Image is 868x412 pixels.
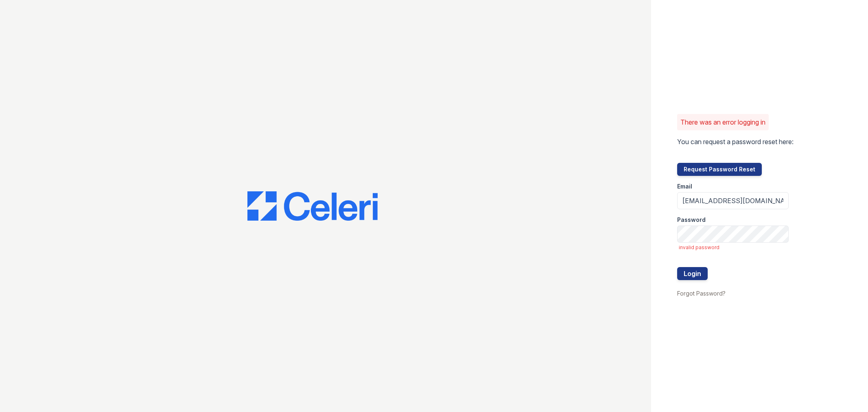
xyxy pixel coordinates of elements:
[680,117,765,127] p: There was an error logging in
[677,182,692,191] label: Email
[677,267,708,280] button: Login
[677,137,794,147] p: You can request a password reset here:
[677,163,762,176] button: Request Password Reset
[679,244,789,251] span: invalid password
[677,290,726,297] a: Forgot Password?
[677,216,706,224] label: Password
[247,191,378,221] img: CE_Logo_Blue-a8612792a0a2168367f1c8372b55b34899dd931a85d93a1a3d3e32e68fde9ad4.png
